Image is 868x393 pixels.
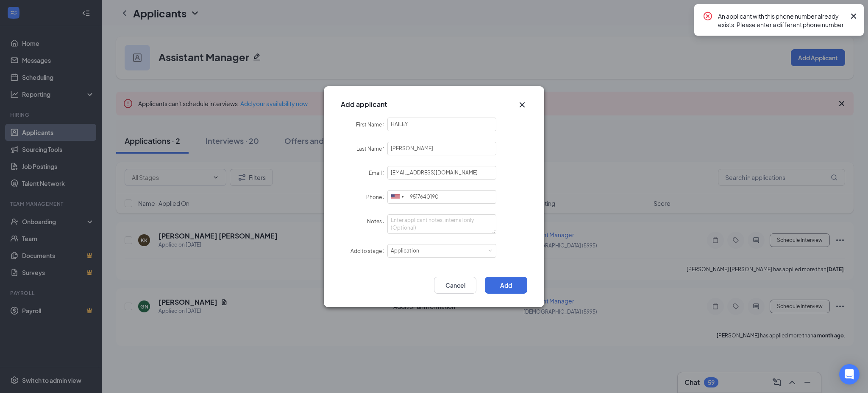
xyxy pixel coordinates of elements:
button: Add [485,277,527,294]
label: Last Name [356,146,387,152]
svg: Cross [849,11,859,21]
div: Open Intercom Messenger [839,364,860,385]
button: Cancel [434,277,476,294]
h3: Add applicant [341,100,387,109]
input: First Name [387,118,496,131]
input: Last Name [387,142,496,155]
input: Email [387,166,496,180]
label: Add to stage [351,248,387,254]
div: Application [391,244,425,257]
textarea: Notes [387,214,496,234]
button: Close [517,100,527,110]
div: An applicant with this phone number already exists. Please enter a different phone number. [718,11,845,29]
label: First Name [356,121,387,128]
svg: CrossCircle [703,11,713,21]
label: Notes [367,218,387,225]
svg: Cross [517,100,527,110]
input: (201) 555-0123 [387,190,496,204]
div: United States: +1 [388,191,407,204]
label: Email [369,170,387,176]
label: Phone [366,194,387,200]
